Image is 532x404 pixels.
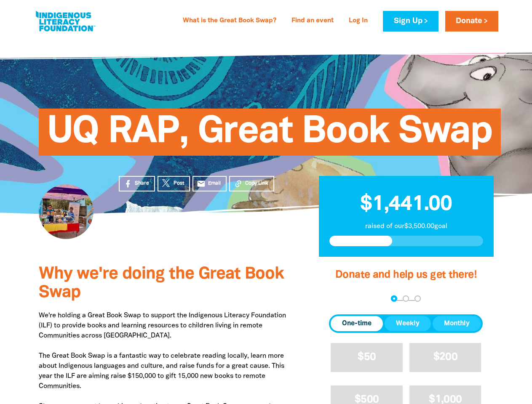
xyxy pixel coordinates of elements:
span: Copy Link [245,180,268,187]
button: One-time [331,316,383,331]
span: $50 [358,352,376,362]
span: $1,441.00 [360,195,452,214]
a: Donate [445,11,498,32]
button: Monthly [433,316,481,331]
span: Email [208,180,221,187]
span: Monthly [444,319,470,329]
button: Navigate to step 2 of 3 to enter your details [403,295,409,302]
a: Log In [344,14,373,28]
span: $200 [433,352,457,362]
button: Navigate to step 3 of 3 to enter your payment details [414,295,421,302]
span: Post [174,180,184,187]
a: Post [158,176,190,191]
div: Donation frequency [329,314,483,333]
a: What is the Great Book Swap? [178,14,281,28]
span: One-time [342,319,372,329]
span: UQ RAP, Great Book Swap [47,115,492,156]
span: Donate and help us get there! [335,270,477,280]
button: $200 [409,343,481,372]
a: Sign Up [383,11,438,32]
span: Why we're doing the Great Book Swap [39,266,284,300]
button: $50 [331,343,403,372]
i: email [197,179,206,188]
a: Share [119,176,155,191]
a: Find an event [286,14,339,28]
button: Copy Link [229,176,274,191]
button: Navigate to step 1 of 3 to enter your donation amount [391,295,397,302]
span: Weekly [396,319,420,329]
span: Share [135,180,149,187]
button: Weekly [385,316,431,331]
p: raised of our $3,500.00 goal [329,221,483,231]
a: emailEmail [192,176,227,191]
